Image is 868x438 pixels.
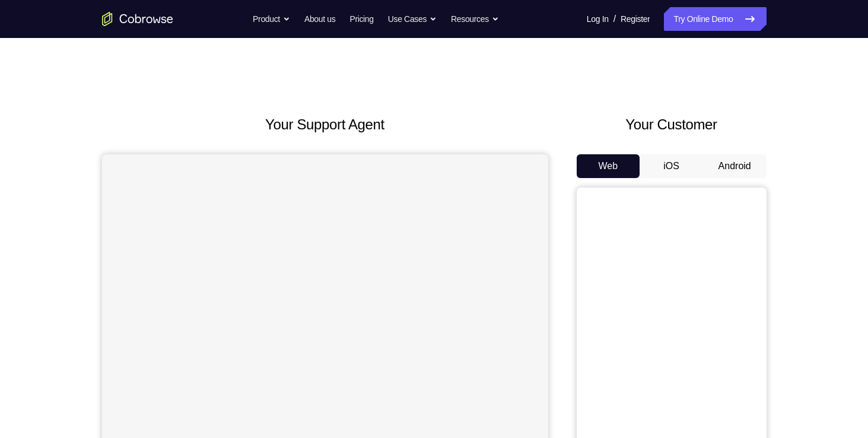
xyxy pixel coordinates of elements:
a: Go to the home page [102,12,173,26]
span: / [613,12,616,26]
a: Log In [587,7,609,31]
button: iOS [640,154,703,178]
a: About us [304,7,335,31]
button: Resources [451,7,499,31]
button: Use Cases [388,7,437,31]
a: Pricing [349,7,373,31]
button: Web [577,154,640,178]
button: Android [703,154,767,178]
a: Register [621,7,650,31]
button: Product [253,7,290,31]
h2: Your Customer [577,114,767,135]
a: Try Online Demo [664,7,766,31]
h2: Your Support Agent [102,114,548,135]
